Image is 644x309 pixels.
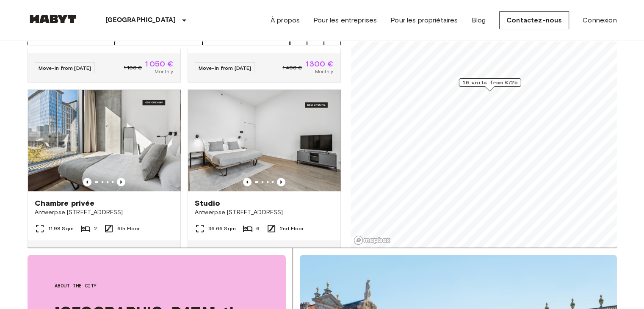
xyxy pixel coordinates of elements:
[459,78,521,91] div: Map marker
[462,79,517,86] span: 16 units from €725
[83,178,91,186] button: Previous image
[105,15,176,25] p: [GEOGRAPHIC_DATA]
[35,208,174,217] span: Antwerpse [STREET_ADDRESS]
[28,89,181,270] a: Marketing picture of unit BE-23-003-016-002Previous imagePrevious imageChambre privéeAntwerpse [S...
[55,282,259,290] span: About the city
[155,68,173,75] span: Monthly
[277,178,285,186] button: Previous image
[271,15,300,25] a: À propos
[188,89,341,270] a: Marketing picture of unit BE-23-003-006-006Previous imagePrevious imageStudioAntwerpse [STREET_AD...
[256,225,260,232] span: 6
[471,15,486,25] a: Blog
[28,15,78,23] img: Habyt
[94,225,97,232] span: 2
[195,198,221,208] span: Studio
[208,225,236,232] span: 36.66 Sqm
[390,15,458,25] a: Pour les propriétaires
[35,198,95,208] span: Chambre privée
[48,225,74,232] span: 11.98 Sqm
[39,65,91,71] span: Move-in from [DATE]
[282,64,302,72] span: 1 400 €
[354,235,391,245] a: Mapbox logo
[313,15,377,25] a: Pour les entreprises
[195,208,334,217] span: Antwerpse [STREET_ADDRESS]
[117,178,125,186] button: Previous image
[583,15,616,25] a: Connexion
[188,90,340,191] img: Marketing picture of unit BE-23-003-006-006
[145,60,173,68] span: 1 050 €
[305,60,333,68] span: 1 300 €
[28,90,180,191] img: Marketing picture of unit BE-23-003-016-002
[308,247,333,255] span: 1 150 €
[149,247,174,255] span: 900 €
[117,225,140,232] span: 6th Floor
[243,178,252,186] button: Previous image
[199,65,252,71] span: Move-in from [DATE]
[280,225,304,232] span: 2nd Floor
[315,68,333,75] span: Monthly
[124,64,142,72] span: 1 100 €
[499,11,569,29] a: Contactez-nous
